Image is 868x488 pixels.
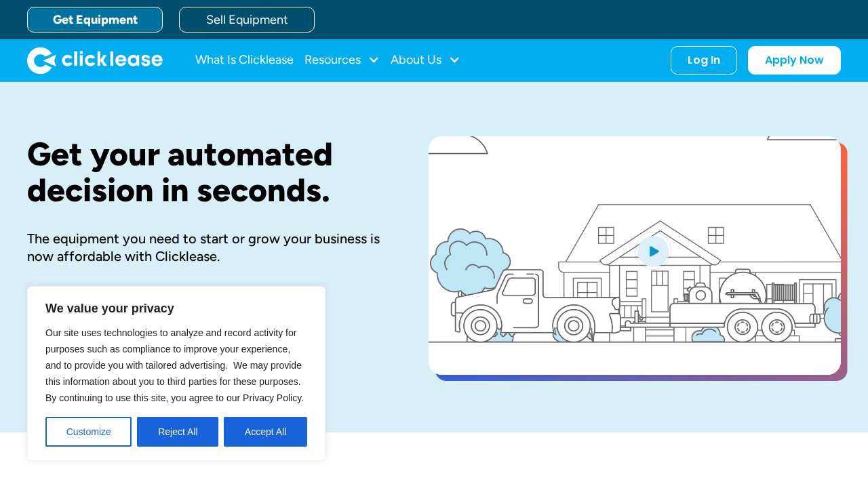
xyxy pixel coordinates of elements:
button: Accept All [224,417,307,447]
button: Customize [45,417,132,447]
img: Clicklease logo [27,47,163,74]
h1: Get your automated decision in seconds. [27,136,385,208]
a: Sell Equipment [179,7,315,33]
img: Blue play button logo on a light blue circular background [635,232,671,270]
div: About Us [391,47,460,74]
div: Log In [688,54,720,67]
a: Apply Now [748,46,841,75]
a: Get Equipment [27,7,163,33]
div: We value your privacy [27,286,325,461]
div: The equipment you need to start or grow your business is now affordable with Clicklease. [27,230,385,265]
p: We value your privacy [45,300,307,317]
a: What Is Clicklease [195,47,294,74]
span: Our site uses technologies to analyze and record activity for purposes such as compliance to impr... [45,327,304,403]
div: Resources [304,47,380,74]
a: open lightbox [429,136,841,375]
button: Reject All [137,417,218,447]
a: home [27,47,163,74]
